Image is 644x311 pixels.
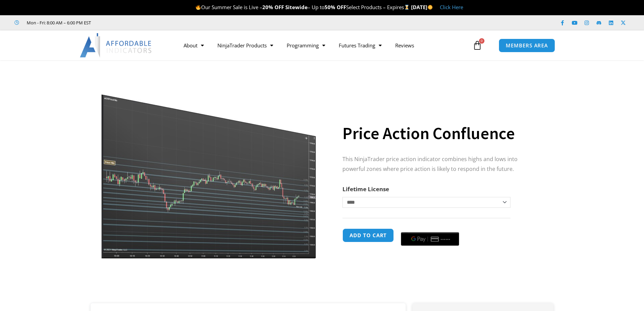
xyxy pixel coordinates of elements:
strong: Sitewide [285,4,308,10]
a: Click Here [440,4,463,10]
span: 0 [479,38,484,44]
a: 0 [462,36,492,55]
span: MEMBERS AREA [506,43,548,48]
span: Mon - Fri: 8:00 AM – 6:00 PM EST [25,19,91,27]
text: •••••• [441,237,451,242]
span: Our Summer Sale is Live – – Up to Select Products – Expires [195,4,411,10]
button: Add to cart [342,228,394,242]
a: MEMBERS AREA [499,39,555,52]
iframe: Secure payment input frame [400,227,460,228]
a: Futures Trading [332,38,388,53]
img: ⌛ [404,5,409,10]
nav: Menu [177,38,471,53]
a: About [177,38,211,53]
strong: 20% OFF [262,4,284,10]
img: Price Action Confluence 2 [100,72,317,259]
a: Reviews [388,38,421,53]
h1: Price Action Confluence [342,121,540,145]
strong: [DATE] [411,4,433,10]
img: 🌞 [428,5,433,10]
a: Clear options [342,211,353,216]
a: NinjaTrader Products [211,38,280,53]
a: Programming [280,38,332,53]
strong: 50% OFF [325,4,346,10]
button: Buy with GPay [401,232,459,246]
iframe: Customer reviews powered by Trustpilot [100,19,202,26]
img: LogoAI | Affordable Indicators – NinjaTrader [80,33,152,58]
span: This NinjaTrader price action indicator combines highs and lows into powerful zones where price a... [342,155,518,173]
img: 🔥 [196,5,201,10]
label: Lifetime License [342,185,389,193]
